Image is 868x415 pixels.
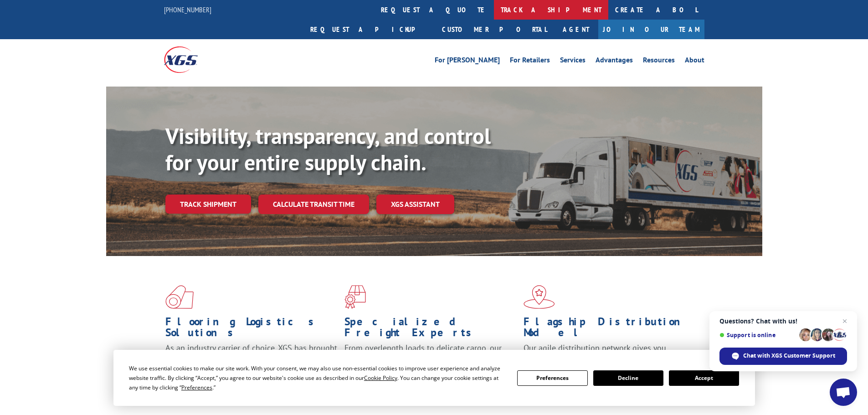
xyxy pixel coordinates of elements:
a: Agent [554,20,598,39]
a: About [685,56,704,67]
button: Preferences [517,370,587,386]
img: xgs-icon-total-supply-chain-intelligence-red [165,285,194,309]
span: Support is online [719,332,796,338]
span: Cookie Policy [364,374,397,382]
a: [PHONE_NUMBER] [164,5,211,14]
span: Our agile distribution network gives you nationwide inventory management on demand. [524,343,691,364]
a: Request a pickup [303,20,435,39]
span: Close chat [839,316,850,327]
a: For Retailers [510,56,550,67]
a: Services [560,56,586,67]
a: For [PERSON_NAME] [435,56,500,67]
div: Chat with XGS Customer Support [719,348,847,365]
span: Chat with XGS Customer Support [743,352,835,360]
p: From overlength loads to delicate cargo, our experienced staff knows the best way to move your fr... [344,343,517,383]
a: Join Our Team [598,20,704,39]
a: XGS ASSISTANT [376,195,454,214]
button: Decline [593,370,663,386]
div: Open chat [830,379,857,406]
span: Preferences [181,384,212,391]
b: Visibility, transparency, and control for your entire supply chain. [165,122,491,176]
a: Advantages [596,56,633,67]
span: Questions? Chat with us! [719,318,847,325]
div: Cookie Consent Prompt [113,350,755,406]
img: xgs-icon-focused-on-flooring-red [344,285,366,309]
button: Accept [669,370,739,386]
h1: Flooring Logistics Solutions [165,316,338,343]
a: Calculate transit time [258,195,369,214]
span: As an industry carrier of choice, XGS has brought innovation and dedication to flooring logistics... [165,343,337,375]
a: Customer Portal [435,20,554,39]
a: Track shipment [165,195,251,214]
a: Resources [643,56,675,67]
div: We use essential cookies to make our site work. With your consent, we may also use non-essential ... [129,364,506,392]
h1: Specialized Freight Experts [344,316,517,343]
img: xgs-icon-flagship-distribution-model-red [524,285,555,309]
h1: Flagship Distribution Model [524,316,696,343]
